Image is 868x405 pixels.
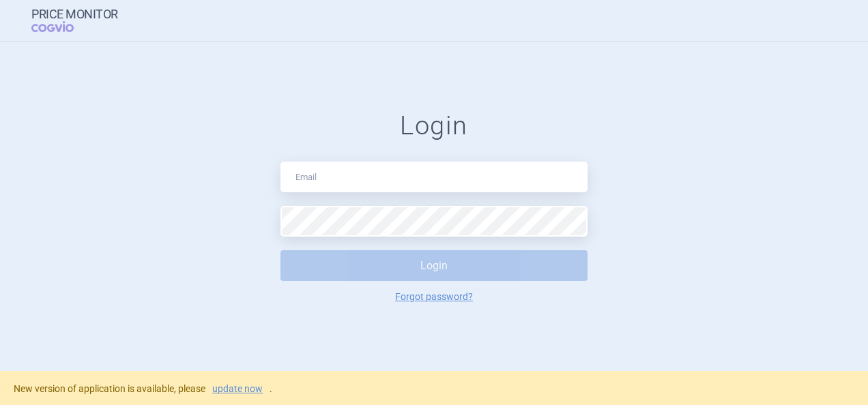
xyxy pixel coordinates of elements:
h1: Login [280,110,588,142]
span: COGVIO [31,21,93,32]
span: New version of application is available, please . [14,383,272,394]
a: Forgot password? [395,292,473,301]
input: Email [280,162,588,192]
a: Price MonitorCOGVIO [31,7,118,33]
button: Login [280,250,588,281]
strong: Price Monitor [31,7,118,21]
a: update now [212,384,263,393]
